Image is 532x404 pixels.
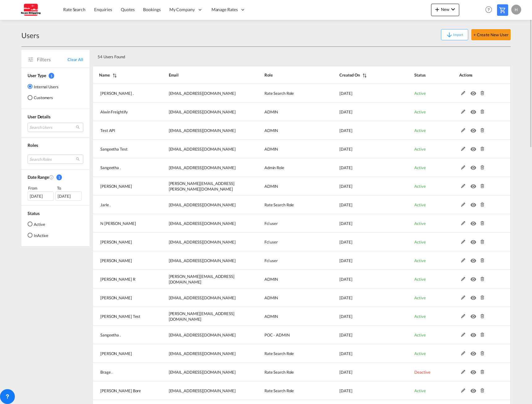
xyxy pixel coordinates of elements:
td: mtilander@scan-shipping.com [153,344,249,363]
span: [EMAIL_ADDRESS][DOMAIN_NAME] [169,165,236,170]
span: Active [414,128,425,133]
td: nshitole@shipco.com [153,214,249,233]
span: Active [414,147,425,151]
td: 2025-05-27 [324,103,399,121]
td: Sangeetha . [93,158,153,177]
span: [DATE] [339,239,352,244]
td: 2025-02-10 [324,233,399,251]
span: [EMAIL_ADDRESS][DOMAIN_NAME] [169,128,236,133]
md-icon: icon-eye [470,368,478,373]
td: Alwin Freightify [93,103,153,121]
span: [EMAIL_ADDRESS][DOMAIN_NAME] [169,202,236,207]
td: ADMIN [249,140,324,158]
td: Sangeetha . [93,326,153,344]
span: [DATE] [339,295,352,300]
span: Active [414,91,425,96]
span: Rate Search Role [264,202,294,207]
td: 2025-03-11 [324,140,399,158]
span: New [434,7,457,12]
span: Rate Search Role [264,91,294,96]
td: sangeetha.r@freightify.com [153,326,249,344]
span: Brage . [100,370,112,375]
span: Date Range [28,174,49,180]
td: Sutha Kur [93,233,153,251]
span: [DATE] [339,128,352,133]
md-icon: icon-eye [470,294,478,298]
td: Jarle . [93,195,153,214]
span: Active [414,202,425,207]
td: Fcl user [249,233,324,251]
span: [DATE] [339,109,352,114]
td: bnokling@scan-shipping.com [153,363,249,381]
span: [PERSON_NAME][EMAIL_ADDRESS][DOMAIN_NAME] [169,274,234,284]
td: Geir Østrem ric . [93,84,153,103]
td: san@freightiify.com [153,121,249,140]
td: Rate Search Role [249,195,324,214]
th: Created On [324,66,399,84]
span: My Company [169,7,195,13]
span: Rate Search Role [264,388,294,393]
td: karthick.r@freightify.com [153,270,249,288]
div: [DATE] [28,191,54,201]
span: Manage Rates [211,7,238,13]
span: Test API [100,128,115,133]
span: ADMIN [264,184,278,189]
td: Rate Search Role [249,344,324,363]
span: [EMAIL_ADDRESS][DOMAIN_NAME] [169,332,236,337]
th: Role [249,66,324,84]
span: [PERSON_NAME][EMAIL_ADDRESS][PERSON_NAME][DOMAIN_NAME] [169,181,234,191]
md-icon: icon-eye [470,90,478,94]
button: icon-arrow-downImport [441,29,468,40]
div: To [56,185,84,191]
span: Fcl user [264,221,278,226]
td: Karthick R [93,270,153,288]
span: [EMAIL_ADDRESS][DOMAIN_NAME] [169,221,236,226]
span: [EMAIL_ADDRESS][DOMAIN_NAME] [169,388,236,393]
td: saranya.kothandan@freghtify.com [153,177,249,195]
span: [DATE] [339,202,352,207]
td: jdahle@scan-shipping.com [153,195,249,214]
th: Status [399,66,444,84]
md-icon: icon-eye [470,313,478,317]
span: [PERSON_NAME][EMAIL_ADDRESS][DOMAIN_NAME] [169,311,234,322]
md-radio-button: Internal Users [28,83,59,90]
span: [PERSON_NAME] Test [100,314,140,319]
span: Active [414,258,425,263]
span: ADMIN [264,277,278,282]
td: ADMIN [249,103,324,121]
span: [PERSON_NAME] R [100,277,135,282]
td: Jesper Freightify Test [93,307,153,326]
td: 2025-06-25 [324,84,399,103]
span: [DATE] [339,277,352,282]
md-icon: Created On [49,175,54,180]
span: [DATE] [339,165,352,170]
td: 2025-01-15 [324,307,399,326]
md-icon: icon-eye [470,238,478,243]
td: suthakur@shipco.com [153,233,249,251]
td: Rate Search Role [249,363,324,381]
td: Brage . [93,363,153,381]
img: 123b615026f311ee80dabbd30bc9e10f.jpg [9,3,51,17]
td: 2025-01-16 [324,288,399,307]
span: Active [414,221,425,226]
span: Rate Search [63,7,85,12]
td: Saranya Kothandan [93,177,153,195]
td: 2025-03-04 [324,177,399,195]
div: Users [21,30,39,40]
span: User Type [28,73,46,78]
td: sangeetha@freightify.com [153,158,249,177]
span: [PERSON_NAME] . [100,91,134,96]
td: Fcl user [249,214,324,233]
span: [PERSON_NAME] [100,239,132,244]
span: [DATE] [339,370,352,375]
md-icon: icon-eye [470,257,478,261]
span: Active [414,184,425,189]
td: ramki@freightify.com [153,288,249,307]
td: Fcl user [249,251,324,270]
span: ADMIN [264,128,278,133]
span: Active [414,332,425,337]
div: Help [483,4,497,15]
span: Active [414,165,425,170]
span: ADMIN [264,314,278,319]
td: 2025-01-13 [324,326,399,344]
